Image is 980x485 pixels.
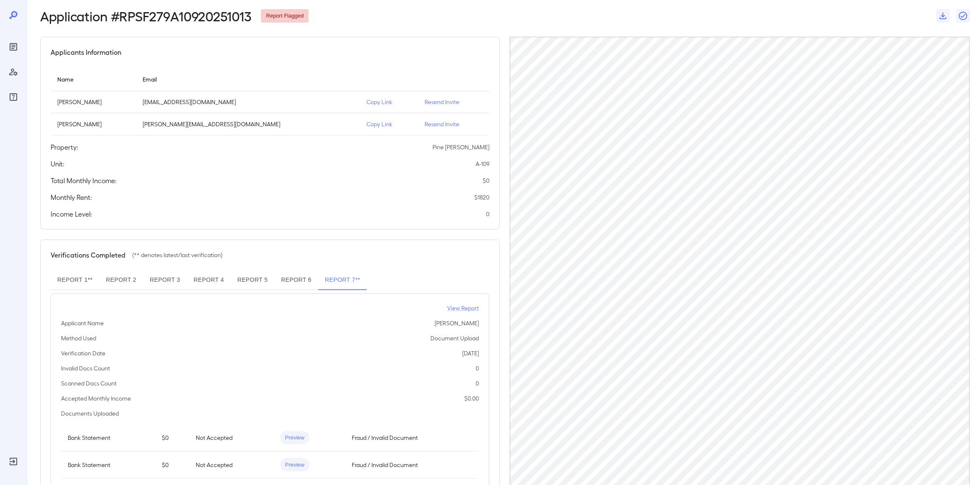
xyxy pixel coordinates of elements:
[51,250,125,260] h5: Verifications Completed
[51,270,99,290] button: Report 1**
[476,364,479,373] p: 0
[425,120,483,128] p: Resend Invite
[280,458,310,472] div: Preview
[143,270,187,290] button: Report 3
[474,193,489,202] p: $ 1820
[486,210,489,218] p: 0
[136,67,360,91] th: Email
[352,434,472,442] p: Fraud / Invalid Document
[7,65,20,79] div: Manage Users
[352,461,472,469] p: Fraud / Invalid Document
[280,434,310,442] span: Preview
[51,67,489,135] table: simple table
[261,12,309,20] span: Report Flagged
[51,176,117,186] h5: Total Monthly Income:
[425,98,483,106] p: Resend Invite
[40,8,251,23] h2: Application # RPSF279A10920251013
[61,334,96,342] p: Method Used
[937,9,950,23] button: Download Documents
[432,143,489,151] p: Pine [PERSON_NAME]
[61,394,131,403] p: Accepted Monthly Income
[196,434,267,442] p: Not Accepted
[430,334,479,342] p: Document Upload
[162,461,182,469] p: $ 0
[447,304,479,312] a: View Report
[366,98,411,106] p: Copy Link
[51,142,78,152] h5: Property:
[51,47,121,57] h5: Applicants Information
[61,379,117,388] p: Scanned Docs Count
[366,120,411,128] p: Copy Link
[231,270,275,290] button: Report 5
[57,120,129,128] p: [PERSON_NAME]
[57,98,129,106] p: [PERSON_NAME]
[61,319,104,327] p: Applicant Name
[61,424,479,479] table: simple table
[318,270,367,290] button: Report 7**
[68,461,148,469] p: Bank Statement
[196,461,267,469] p: Not Accepted
[68,434,148,442] p: Bank Statement
[957,9,970,23] button: Close Report
[51,192,92,202] h5: Monthly Rent:
[99,270,143,290] button: Report 2
[7,455,20,468] div: Log Out
[476,379,479,388] p: 0
[132,251,223,259] p: (** denotes latest/last verification)
[143,120,353,128] p: [PERSON_NAME][EMAIL_ADDRESS][DOMAIN_NAME]
[462,349,479,357] p: [DATE]
[274,270,318,290] button: Report 6
[51,209,92,219] h5: Income Level:
[280,431,310,444] div: Preview
[435,319,479,327] p: [PERSON_NAME]
[61,409,119,418] p: Documents Uploaded
[61,349,105,357] p: Verification Date
[7,40,20,54] div: Reports
[162,434,182,442] p: $ 0
[51,67,136,91] th: Name
[280,461,310,469] span: Preview
[61,364,110,373] p: Invalid Docs Count
[7,90,20,104] div: FAQ
[464,394,479,403] p: $ 0.00
[51,159,64,169] h5: Unit:
[483,176,489,185] p: $ 0
[143,98,353,106] p: [EMAIL_ADDRESS][DOMAIN_NAME]
[187,270,231,290] button: Report 4
[476,160,489,168] p: A-109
